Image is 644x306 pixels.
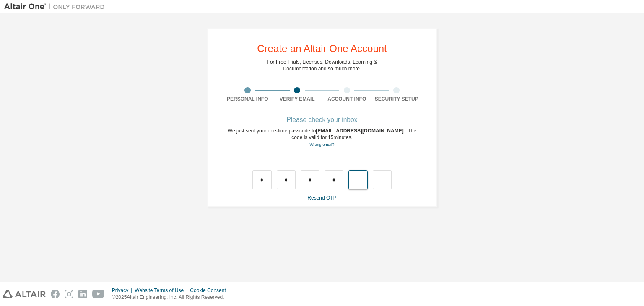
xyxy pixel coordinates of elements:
div: For Free Trials, Licenses, Downloads, Learning & Documentation and so much more. [267,59,377,72]
div: Verify Email [273,96,322,102]
div: Cookie Consent [190,287,231,294]
img: altair_logo.svg [3,290,46,298]
img: instagram.svg [65,290,73,298]
p: © 2025 Altair Engineering, Inc. All Rights Reserved. [112,294,231,301]
a: Resend OTP [307,195,336,201]
a: Go back to the registration form [309,142,334,147]
div: Create an Altair One Account [257,44,387,54]
div: Please check your inbox [223,117,421,122]
div: Personal Info [223,96,273,102]
div: Website Terms of Use [135,287,190,294]
div: Security Setup [372,96,422,102]
div: Privacy [112,287,135,294]
img: Altair One [4,3,109,11]
div: We just sent your one-time passcode to . The code is valid for 15 minutes. [223,127,421,148]
img: facebook.svg [51,290,60,298]
span: [EMAIL_ADDRESS][DOMAIN_NAME] [316,128,405,134]
img: linkedin.svg [78,290,87,298]
div: Account Info [322,96,372,102]
img: youtube.svg [92,290,104,298]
